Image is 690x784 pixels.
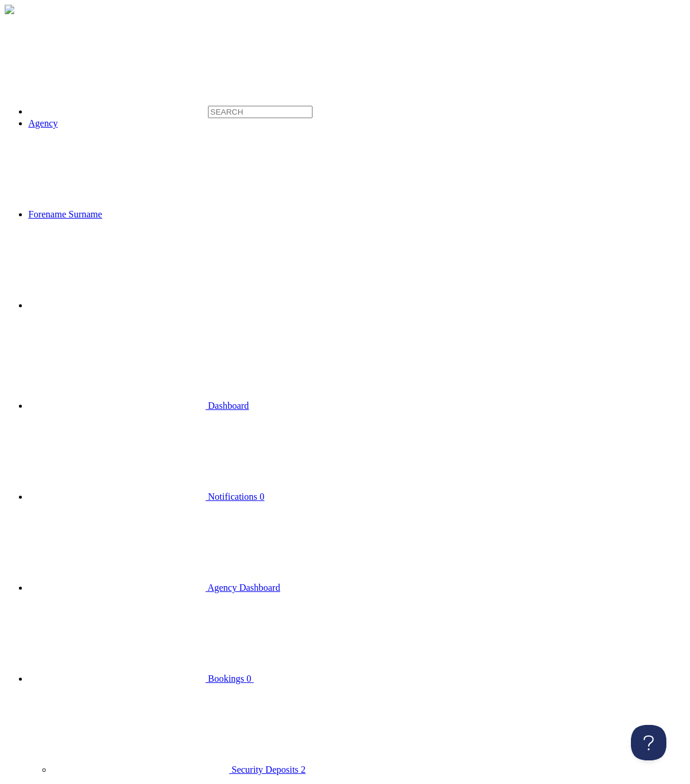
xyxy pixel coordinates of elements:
a: Bookings 0 [28,674,431,684]
a: Forename Surname [28,209,279,219]
img: menu-toggle-4520fedd754c2a8bde71ea2914dd820b131290c2d9d837ca924f0cce6f9668d0.png [5,5,14,14]
span: Security Deposits [232,765,298,775]
span: 2 [301,765,305,775]
input: SEARCH [208,106,313,118]
span: Notifications [208,492,258,502]
a: Security Deposits 2 [52,765,305,775]
a: Dashboard [28,401,249,411]
a: Notifications 0 [28,492,265,502]
a: Agency [28,118,58,128]
span: Dashboard [208,401,249,411]
span: Agency Dashboard [207,583,280,593]
span: Bookings [208,674,244,684]
iframe: Toggle Customer Support [631,725,666,760]
span: 0 [246,674,251,684]
a: Agency Dashboard [28,583,280,593]
span: 0 [260,492,265,502]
